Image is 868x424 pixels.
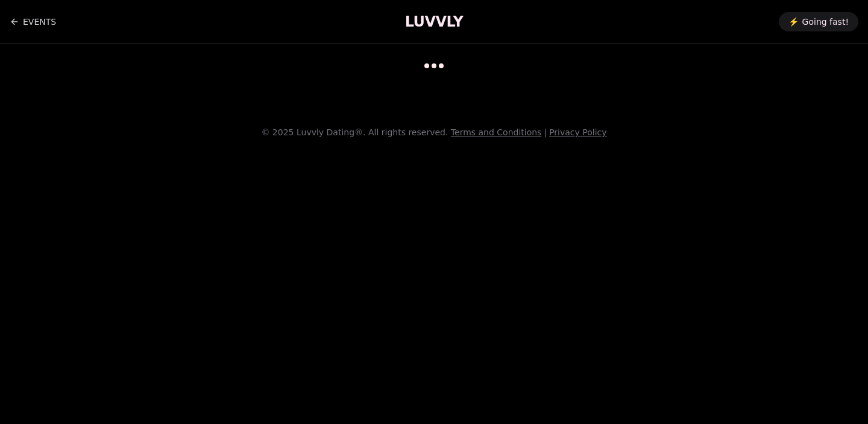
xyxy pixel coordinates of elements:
[451,127,542,137] a: Terms and Conditions
[544,127,547,137] span: |
[788,16,799,28] span: ⚡️
[405,12,463,31] a: LUVVLY
[10,10,56,34] a: Back to events
[549,127,606,137] a: Privacy Policy
[802,16,849,28] span: Going fast!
